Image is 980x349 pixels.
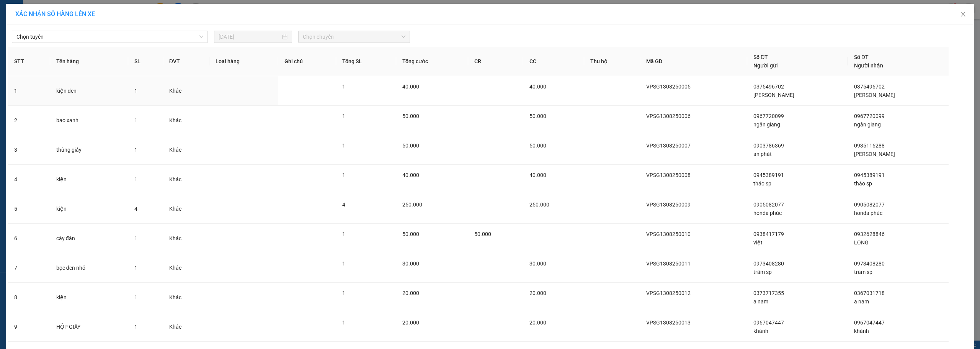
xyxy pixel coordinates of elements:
div: 50.000 [6,49,85,59]
span: 0967720099 [854,113,885,119]
span: thảo sp [753,180,771,187]
th: CR [468,47,523,76]
span: 0935116288 [854,143,885,149]
span: [PERSON_NAME] [854,151,895,157]
td: Khác [163,312,209,342]
span: 1 [342,261,345,267]
span: 0945389191 [753,172,784,178]
td: Khác [163,135,209,165]
span: 0932628846 [854,231,885,237]
span: 4 [134,206,137,212]
div: VP [GEOGRAPHIC_DATA] [7,7,84,25]
span: 0903786369 [753,143,784,149]
div: LONG [90,25,143,34]
span: VPSG1308250005 [646,84,691,90]
input: 13/08/2025 [219,33,281,41]
span: 1 [134,294,137,300]
span: Gửi: [7,7,18,15]
span: 20.000 [402,290,419,296]
span: an phát [753,151,772,157]
span: VPSG1308250010 [646,231,691,237]
span: 1 [134,235,137,241]
th: Tên hàng [50,47,128,76]
span: ngân giang [753,121,780,128]
span: trâm sp [854,269,872,275]
span: 0375496702 [753,84,784,90]
span: VPSG1308250012 [646,290,691,296]
span: 1 [134,265,137,271]
span: Nhận: [90,7,108,15]
td: 2 [8,106,50,135]
td: kiện [50,283,128,312]
span: Chọn chuyến [303,31,405,43]
span: 50.000 [402,231,419,237]
span: trâm sp [753,269,772,275]
span: 20.000 [529,290,546,296]
span: Cước rồi : [6,50,34,58]
span: 0967047447 [854,320,885,326]
span: 50.000 [529,143,546,149]
td: HỘP GIẤY [50,312,128,342]
span: Người gửi [753,62,778,69]
th: Tổng cước [396,47,468,76]
span: 1 [342,172,345,178]
span: 1 [134,117,137,123]
span: Chọn tuyến [16,31,203,43]
td: Khác [163,253,209,283]
span: a nam [854,298,869,305]
span: 40.000 [402,172,419,178]
td: 1 [8,76,50,106]
td: Khác [163,283,209,312]
td: 5 [8,194,50,224]
span: 0905082077 [854,202,885,208]
td: bao xanh [50,106,128,135]
div: VP Cư Jút [90,7,143,25]
td: 6 [8,224,50,253]
span: 4 [342,202,345,208]
span: [PERSON_NAME] [753,92,794,98]
span: 0367031718 [854,290,885,296]
td: bọc đen nhỏ [50,253,128,283]
span: ngân giang [854,121,881,128]
span: VPSG1308250013 [646,320,691,326]
span: 50.000 [474,231,491,237]
span: VPSG1308250006 [646,113,691,119]
span: honda phúc [854,210,882,216]
span: 30.000 [402,261,419,267]
td: kiện đen [50,76,128,106]
span: 1 [342,231,345,237]
span: Số ĐT [854,54,869,60]
span: 0967047447 [753,320,784,326]
span: [PERSON_NAME] [854,92,895,98]
td: Khác [163,165,209,194]
span: 1 [134,176,137,182]
span: khánh [753,328,768,334]
span: LONG [854,239,869,246]
button: Close [952,4,974,25]
span: 0375496702 [854,84,885,90]
th: STT [8,47,50,76]
span: 250.000 [402,202,422,208]
span: 1 [342,143,345,149]
th: Ghi chú [278,47,336,76]
td: 7 [8,253,50,283]
span: việt [753,239,763,246]
span: 0973408280 [753,261,784,267]
td: Khác [163,76,209,106]
span: VPSG1308250007 [646,143,691,149]
th: Loại hàng [209,47,278,76]
span: 1 [134,147,137,153]
div: 0938417179 [7,34,84,45]
td: kiện [50,194,128,224]
span: 0967720099 [753,113,784,119]
span: 30.000 [529,261,546,267]
span: 0905082077 [753,202,784,208]
span: 1 [342,113,345,119]
td: 8 [8,283,50,312]
th: ĐVT [163,47,209,76]
span: 1 [342,84,345,90]
th: Tổng SL [336,47,396,76]
span: 20.000 [529,320,546,326]
span: 1 [134,324,137,330]
span: 50.000 [529,113,546,119]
